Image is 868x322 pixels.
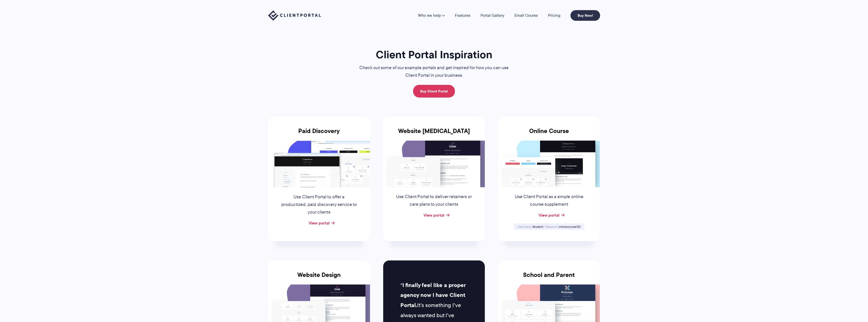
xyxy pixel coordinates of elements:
p: Use Client Portal to offer a productized, paid discovery service to your clients [281,193,358,216]
span: Password [545,224,558,229]
a: Features [455,13,470,17]
strong: I finally feel like a proper agency now I have Client Portal. [400,281,466,310]
h3: School and Parent [498,271,600,285]
a: View portal [309,220,329,226]
span: Username [518,224,532,229]
p: Use Client Portal to deliver retainers or care plans to your clients [395,193,472,208]
a: Who we help [418,13,445,17]
h3: Paid Discovery [268,127,370,141]
h1: Client Portal Inspiration [349,48,519,61]
h3: Online Course [498,127,600,141]
p: Check out some of our example portals and get inspired for how you can use Client Portal in your ... [349,64,519,79]
a: Buy Now! [570,10,600,21]
p: Use Client Portal as a simple online course supplement [510,193,587,208]
h3: Website Design [268,271,370,285]
a: Email Course [514,13,538,17]
a: Pricing [548,13,560,17]
a: View portal [423,212,444,218]
a: View portal [539,212,559,218]
span: onlinecourse123 [559,224,580,229]
span: Student [532,224,543,229]
a: Portal Gallery [481,13,504,17]
h3: Website [MEDICAL_DATA] [383,127,485,141]
a: Buy Client Portal [413,85,455,98]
